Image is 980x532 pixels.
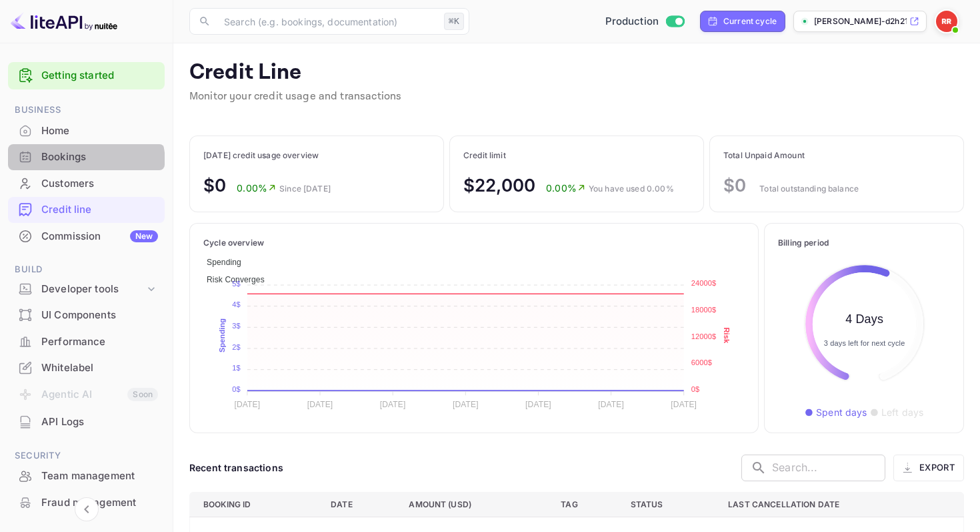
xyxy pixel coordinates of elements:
[870,405,924,419] p: ● Left days
[936,11,957,32] img: Ron Ramanan
[8,463,165,489] div: Team management
[691,384,700,392] tspan: 0$
[8,490,165,516] div: Fraud management
[805,405,867,419] p: ● Spent days
[8,144,165,169] a: Bookings
[691,306,717,314] tspan: 18000$
[8,302,165,327] a: UI Components
[8,118,165,144] div: Home
[723,172,746,198] p: $0
[398,492,550,517] th: Amount (USD)
[8,490,165,515] a: Fraud management
[605,14,659,29] span: Production
[8,262,165,277] span: Build
[41,282,145,297] div: Developer tools
[41,360,158,376] div: Whitelabel
[237,181,277,195] p: 0.00%
[41,495,158,511] div: Fraud management
[620,492,718,517] th: Status
[814,15,907,27] p: [PERSON_NAME]-d2h21.nuit...
[8,329,165,355] div: Performance
[232,321,241,329] tspan: 3$
[671,400,697,409] tspan: [DATE]
[41,150,158,165] div: Bookings
[778,237,950,249] p: Billing period
[723,327,731,344] text: Risk
[203,172,226,198] p: $0
[8,449,165,463] span: Security
[41,334,158,350] div: Performance
[691,279,717,287] tspan: 24000$
[8,409,165,434] a: API Logs
[380,400,406,409] tspan: [DATE]
[550,492,619,517] th: Tag
[11,11,117,32] img: LiteAPI logo
[444,13,464,30] div: ⌘K
[8,103,165,117] span: Business
[232,342,241,350] tspan: 2$
[893,455,964,481] button: Export
[463,172,535,198] p: $22,000
[8,355,165,381] div: Whitelabel
[203,237,745,249] p: Cycle overview
[218,318,226,352] text: Spending
[600,14,690,29] div: Switch to Sandbox mode
[279,183,331,195] p: Since [DATE]
[41,415,158,430] div: API Logs
[232,279,241,287] tspan: 5$
[8,463,165,488] a: Team management
[189,461,283,475] div: Recent transactions
[8,171,165,196] a: Customers
[207,275,265,284] span: Risk Converges
[598,400,624,409] tspan: [DATE]
[723,150,859,162] p: Total Unpaid Amount
[8,171,165,197] div: Customers
[8,144,165,170] div: Bookings
[525,400,551,409] tspan: [DATE]
[8,409,165,435] div: API Logs
[8,224,165,248] a: CommissionNew
[189,59,401,86] p: Credit Line
[759,183,859,195] p: Total outstanding balance
[307,400,333,409] tspan: [DATE]
[8,224,165,250] div: CommissionNew
[589,183,674,195] p: You have used 0.00%
[130,230,158,242] div: New
[41,68,158,83] a: Getting started
[453,400,479,409] tspan: [DATE]
[41,308,158,323] div: UI Components
[717,492,963,517] th: Last cancellation date
[203,150,331,162] p: [DATE] credit usage overview
[232,384,241,392] tspan: 0$
[8,197,165,223] div: Credit line
[41,202,158,218] div: Credit line
[232,364,241,372] tspan: 1$
[8,118,165,143] a: Home
[546,181,586,195] p: 0.00%
[41,469,158,484] div: Team management
[8,197,165,222] a: Credit line
[190,492,321,517] th: Booking ID
[189,89,401,105] p: Monitor your credit usage and transactions
[232,300,241,308] tspan: 4$
[8,302,165,328] div: UI Components
[691,332,717,340] tspan: 12000$
[41,176,158,192] div: Customers
[691,358,712,366] tspan: 6000$
[8,62,165,89] div: Getting started
[41,229,158,244] div: Commission
[216,8,439,35] input: Search (e.g. bookings, documentation)
[75,497,99,521] button: Collapse navigation
[772,455,885,481] input: Search...
[207,258,241,267] span: Spending
[320,492,398,517] th: Date
[8,355,165,380] a: Whitelabel
[41,123,158,139] div: Home
[235,400,261,409] tspan: [DATE]
[8,329,165,354] a: Performance
[723,15,777,27] div: Current cycle
[463,150,674,162] p: Credit limit
[8,278,165,301] div: Developer tools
